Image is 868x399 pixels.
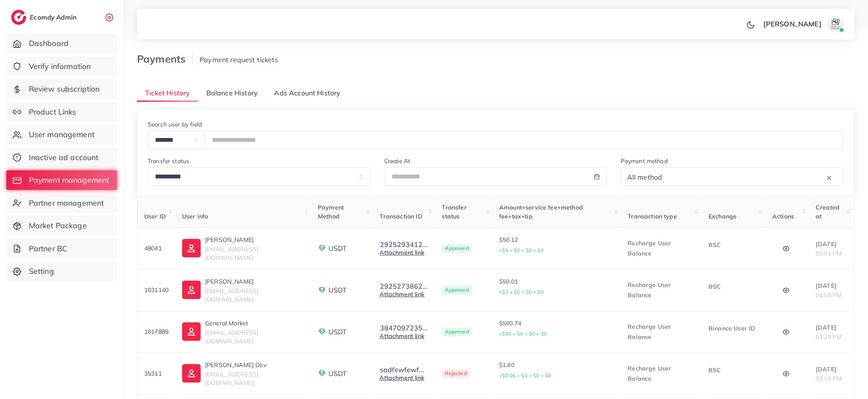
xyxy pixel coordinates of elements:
img: logo [11,10,26,25]
p: Recharge User Balance [628,363,695,384]
img: ic-user-info.36bf1079.svg [182,281,201,299]
p: [DATE] [816,239,847,249]
small: +$3 + $0 + $0 + $0 [499,289,544,295]
p: [PERSON_NAME] [763,19,822,29]
span: Dashboard [29,38,69,49]
button: sadfewfewf... [380,366,425,373]
span: Verify information [29,61,91,72]
a: Payment management [6,170,117,190]
span: USDT [328,285,347,295]
span: Approved [442,327,472,337]
span: Rejected [442,369,470,379]
img: ic-user-info.36bf1079.svg [182,239,201,258]
a: Attachment link [380,332,424,340]
img: avatar [827,15,844,32]
span: Market Package [29,220,87,231]
span: 03:20 PM [816,333,842,341]
label: Transfer status [148,157,189,165]
a: Setting [6,261,117,281]
p: Recharge User Balance [628,280,695,300]
span: Exchange [708,212,737,220]
p: 35311 [144,368,168,379]
span: Transaction ID [380,212,423,220]
a: Review subscription [6,79,117,99]
input: Search for option [665,171,825,184]
span: Amount+service fee+method fee+tax+tip [499,204,583,220]
small: +$0.06 + $0 + $0 + $0 [499,373,551,379]
span: Partner management [29,198,104,209]
p: $500.74 [499,318,614,339]
span: [EMAIL_ADDRESS][DOMAIN_NAME] [205,370,258,387]
p: 48041 [144,243,168,253]
h2: Ecomdy Admin [30,13,79,21]
p: [PERSON_NAME] [205,235,304,245]
p: [PERSON_NAME] [205,276,304,287]
button: 3847097235... [380,324,428,332]
a: Partner management [6,193,117,213]
div: Search for option [621,167,844,186]
a: [PERSON_NAME]avatar [759,15,848,32]
span: USDT [328,244,347,253]
span: User ID [144,212,166,220]
p: $1.80 [499,360,614,381]
span: Setting [29,266,54,277]
p: [DATE] [816,322,847,333]
p: [PERSON_NAME] Dev [205,360,304,370]
p: Recharge User Balance [628,321,695,342]
a: Attachment link [380,249,424,256]
img: payment [318,244,326,253]
img: payment [318,286,326,294]
span: All method [625,171,664,184]
label: Search user by field [148,120,202,129]
span: Created at [816,204,839,220]
a: Attachment link [380,374,424,382]
p: Recharge User Balance [628,238,695,258]
button: 2925273862... [380,282,428,290]
span: Payment Method [318,204,344,220]
span: Ads Account History [274,88,341,98]
button: 2925293412... [380,241,428,248]
a: Attachment link [380,290,424,298]
p: 1017889 [144,327,168,337]
p: $50.12 [499,235,614,255]
img: ic-user-info.36bf1079.svg [182,322,201,341]
label: Create At [384,157,410,165]
p: BSC [708,240,759,250]
a: Market Package [6,216,117,235]
a: Product Links [6,102,117,122]
span: Transfer status [442,204,467,220]
span: Actions [772,212,794,220]
h3: Payments [137,53,193,65]
p: [DATE] [816,281,847,291]
span: Ticket History [145,88,190,98]
small: +$30 + $0 + $0 + $0 [499,331,547,337]
p: General Market [205,318,304,328]
p: $50.01 [499,276,614,297]
a: Dashboard [6,34,117,53]
label: Payment method [621,157,668,165]
span: 02:19 PM [816,375,842,382]
span: Inactive ad account [29,152,99,163]
p: [DATE] [816,364,847,374]
a: User management [6,125,117,144]
span: Transaction type [628,212,677,220]
p: Binance User ID [708,323,759,333]
img: ic-user-info.36bf1079.svg [182,364,201,383]
span: Approved [442,286,472,295]
span: Product Links [29,106,77,118]
button: Clear Selected [827,172,831,182]
span: Partner BC [29,243,68,254]
span: User management [29,129,94,140]
span: Payment management [29,175,109,186]
span: USDT [328,369,347,379]
p: 1031140 [144,285,168,295]
small: +$3 + $0 + $0 + $0 [499,247,544,253]
p: BSC [708,281,759,292]
span: Balance History [206,88,258,98]
a: logoEcomdy Admin [11,10,79,25]
a: Inactive ad account [6,148,117,167]
span: 05:01 PM [816,250,842,257]
a: Partner BC [6,239,117,258]
span: Review subscription [29,83,100,95]
span: Payment request tickets [200,55,278,64]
